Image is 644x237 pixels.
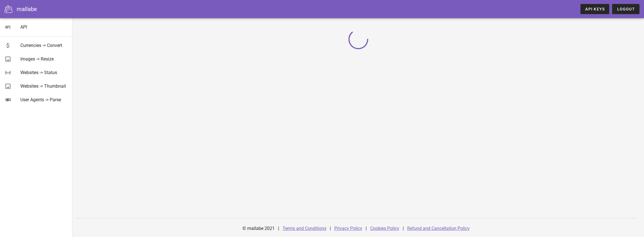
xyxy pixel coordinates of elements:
div: Currencies -> Convert [20,43,68,48]
a: Privacy Policy [334,226,362,231]
a: Refund and Cancellation Policy [407,226,470,231]
div: | [278,222,279,235]
button: Logout [612,4,639,14]
a: Cookies Policy [370,226,399,231]
div: mallabe [17,5,37,13]
a: API Keys [580,4,609,14]
div: © mallabe 2021 [239,222,278,235]
div: Websites -> Thumbnail [20,83,68,89]
div: | [330,222,331,235]
div: API [20,24,68,30]
div: User Agents -> Parse [20,97,68,102]
div: | [366,222,367,235]
span: API Keys [585,7,605,11]
a: Terms and Conditions [283,226,326,231]
div: Images -> Resize [20,56,68,62]
div: Websites -> Status [20,70,68,75]
span: Logout [617,7,635,11]
div: | [403,222,404,235]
